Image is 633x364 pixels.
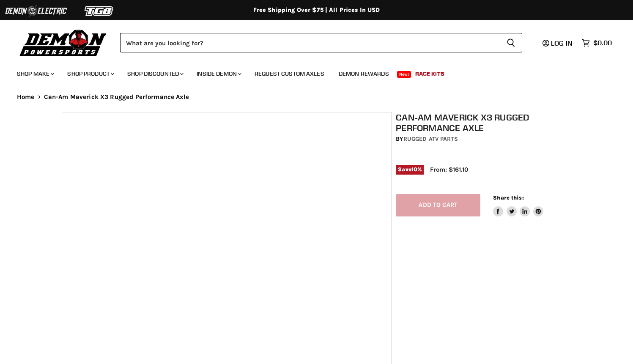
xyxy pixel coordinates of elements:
[17,93,35,101] a: Home
[397,71,411,78] span: New!
[411,166,417,172] span: 10
[500,33,522,52] button: Search
[551,39,573,47] span: Log in
[248,65,331,82] a: Request Custom Axles
[539,39,578,47] a: Log in
[61,65,119,82] a: Shop Product
[396,112,575,133] h1: Can-Am Maverick X3 Rugged Performance Axle
[4,3,68,19] img: Demon Electric Logo 2
[11,65,59,82] a: Shop Make
[593,39,612,47] span: $0.00
[190,65,247,82] a: Inside Demon
[121,65,189,82] a: Shop Discounted
[396,134,575,144] div: by
[430,166,468,173] span: From: $161.10
[44,93,189,101] span: Can-Am Maverick X3 Rugged Performance Axle
[493,194,543,216] aside: Share this:
[120,33,500,52] input: Search
[68,3,131,19] img: TGB Logo 2
[578,37,616,49] a: $0.00
[17,27,110,57] img: Demon Powersports
[11,62,610,82] ul: Main menu
[396,165,424,174] span: Save %
[409,65,451,82] a: Race Kits
[120,33,522,52] form: Product
[332,65,395,82] a: Demon Rewards
[403,135,458,142] a: Rugged ATV Parts
[493,194,523,201] span: Share this:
